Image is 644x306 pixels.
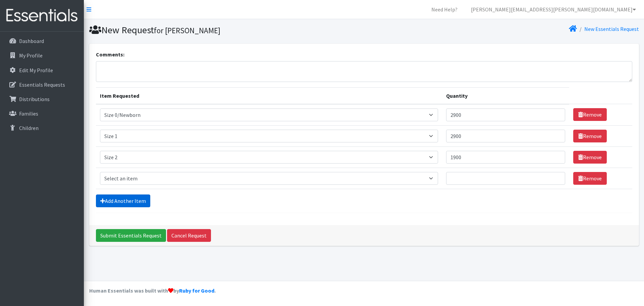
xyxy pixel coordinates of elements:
strong: Human Essentials was built with by . [89,287,216,294]
p: Edit My Profile [19,67,53,74]
a: Dashboard [3,34,81,48]
th: Item Requested [96,87,442,104]
p: Families [19,110,38,117]
a: [PERSON_NAME][EMAIL_ADDRESS][PERSON_NAME][DOMAIN_NAME] [466,3,641,16]
input: Submit Essentials Request [96,229,166,242]
th: Quantity [442,87,569,104]
a: Edit My Profile [3,63,81,77]
a: Add Another Item [96,194,150,207]
a: Remove [573,151,607,164]
a: Children [3,121,81,135]
a: Remove [573,130,607,142]
a: New Essentials Request [584,26,639,32]
a: My Profile [3,49,81,62]
a: Remove [573,108,607,121]
label: Comments: [96,50,124,58]
a: Need Help? [426,3,463,16]
a: Ruby for Good [179,287,214,294]
p: Dashboard [19,38,44,44]
p: Children [19,125,39,131]
p: My Profile [19,52,43,59]
a: Essentials Requests [3,78,81,91]
a: Cancel Request [167,229,211,242]
p: Essentials Requests [19,81,65,88]
img: HumanEssentials [3,4,81,27]
small: for [PERSON_NAME] [154,26,220,35]
a: Remove [573,172,607,185]
h1: New Request [89,24,362,36]
a: Families [3,107,81,120]
a: Distributions [3,92,81,106]
p: Distributions [19,96,50,102]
